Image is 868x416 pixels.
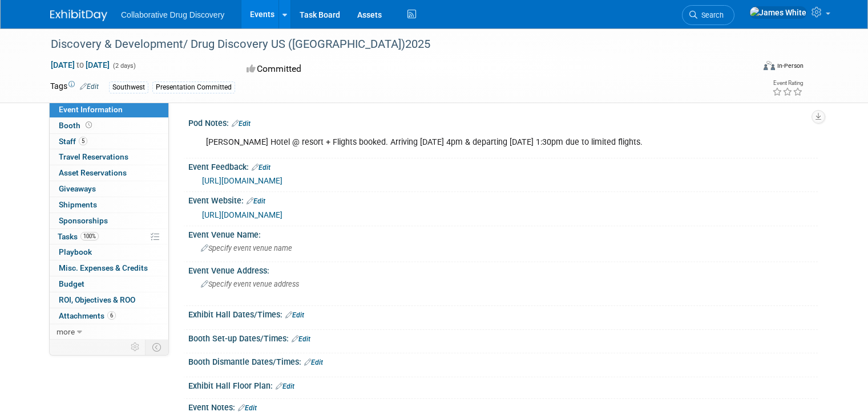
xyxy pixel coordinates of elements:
[202,210,282,219] a: [URL][DOMAIN_NAME]
[59,295,135,304] span: ROI, Objectives & ROO
[109,81,148,93] div: Southwest
[50,308,168,324] a: Attachments6
[50,181,168,197] a: Giveaways
[198,131,696,154] div: [PERSON_NAME] Hotel @ resort + Flights booked. Arriving [DATE] 4pm & departing [DATE] 1:30pm due ...
[80,232,99,240] span: 100%
[276,382,294,390] a: Edit
[121,10,224,19] span: Collaborative Drug Discovery
[59,152,128,161] span: Travel Reservations
[50,260,168,276] a: Misc. Expenses & Credits
[152,81,235,93] div: Presentation Committed
[188,226,818,240] div: Event Venue Name:
[59,137,87,146] span: Staff
[50,213,168,229] a: Sponsorships
[50,134,168,149] a: Staff5
[50,324,168,340] a: more
[50,276,168,292] a: Budget
[188,262,818,276] div: Event Venue Address:
[107,311,116,320] span: 6
[202,176,282,185] a: [URL][DOMAIN_NAME]
[59,105,123,114] span: Event Information
[59,184,96,193] span: Giveaways
[188,377,818,392] div: Exhibit Hall Floor Plan:
[146,340,169,354] td: Toggle Event Tabs
[59,279,84,288] span: Budget
[232,120,251,128] a: Edit
[188,353,818,368] div: Booth Dismantle Dates/Times:
[56,327,75,336] span: more
[50,229,168,244] a: Tasks100%
[50,10,107,21] img: ExhibitDay
[764,61,775,70] img: Format-Inperson.png
[247,197,265,205] a: Edit
[749,6,807,19] img: James White
[50,60,110,70] span: [DATE] [DATE]
[126,340,146,354] td: Personalize Event Tab Strip
[59,311,116,320] span: Attachments
[682,5,734,25] a: Search
[304,358,323,366] a: Edit
[201,280,299,288] span: Specify event venue address
[188,115,818,129] div: Pod Notes:
[188,306,818,321] div: Exhibit Hall Dates/Times:
[697,11,724,19] span: Search
[188,192,818,207] div: Event Website:
[188,399,818,414] div: Event Notes:
[201,244,292,252] span: Specify event venue name
[59,216,108,225] span: Sponsorships
[79,137,87,145] span: 5
[80,83,99,91] a: Edit
[50,149,168,165] a: Travel Reservations
[238,404,257,412] a: Edit
[50,165,168,181] a: Asset Reservations
[59,247,92,256] span: Playbook
[50,244,168,260] a: Playbook
[75,60,86,70] span: to
[188,330,818,345] div: Booth Set-up Dates/Times:
[772,80,803,86] div: Event Rating
[188,158,818,173] div: Event Feedback:
[58,232,99,241] span: Tasks
[50,197,168,213] a: Shipments
[59,200,97,209] span: Shipments
[83,121,94,129] span: Booth not reserved yet
[59,121,94,130] span: Booth
[50,80,99,93] td: Tags
[292,335,310,343] a: Edit
[112,62,136,70] span: (2 days)
[59,263,148,272] span: Misc. Expenses & Credits
[692,59,804,76] div: Event Format
[59,168,127,177] span: Asset Reservations
[243,59,483,79] div: Committed
[50,102,168,117] a: Event Information
[50,292,168,308] a: ROI, Objectives & ROO
[50,118,168,133] a: Booth
[47,34,740,55] div: Discovery & Development/ Drug Discovery US ([GEOGRAPHIC_DATA])2025
[777,62,804,70] div: In-Person
[285,311,304,319] a: Edit
[252,164,271,172] a: Edit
